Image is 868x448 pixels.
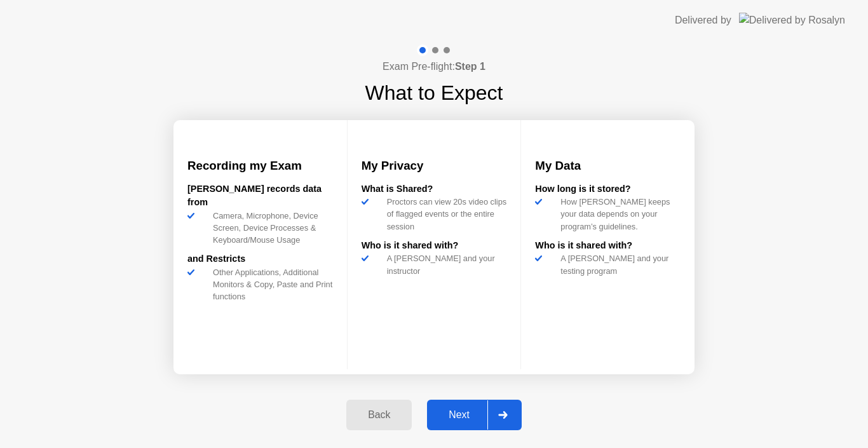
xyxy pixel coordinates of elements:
[187,157,333,175] h3: Recording my Exam
[383,59,485,74] h4: Exam Pre-flight:
[739,13,845,27] img: Delivered by Rosalyn
[535,239,681,253] div: Who is it shared with?
[455,61,485,72] b: Step 1
[555,252,681,276] div: A [PERSON_NAME] and your testing program
[535,182,681,196] div: How long is it stored?
[362,239,507,253] div: Who is it shared with?
[208,266,333,303] div: Other Applications, Additional Monitors & Copy, Paste and Print functions
[365,78,503,108] h1: What to Expect
[346,400,412,430] button: Back
[555,196,681,233] div: How [PERSON_NAME] keeps your data depends on your program’s guidelines.
[362,182,507,196] div: What is Shared?
[382,196,507,233] div: Proctors can view 20s video clips of flagged events or the entire session
[675,13,731,28] div: Delivered by
[350,409,408,421] div: Back
[431,409,487,421] div: Next
[362,157,507,175] h3: My Privacy
[208,210,333,247] div: Camera, Microphone, Device Screen, Device Processes & Keyboard/Mouse Usage
[382,252,507,276] div: A [PERSON_NAME] and your instructor
[427,400,522,430] button: Next
[187,252,333,266] div: and Restricts
[535,157,681,175] h3: My Data
[187,182,333,210] div: [PERSON_NAME] records data from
